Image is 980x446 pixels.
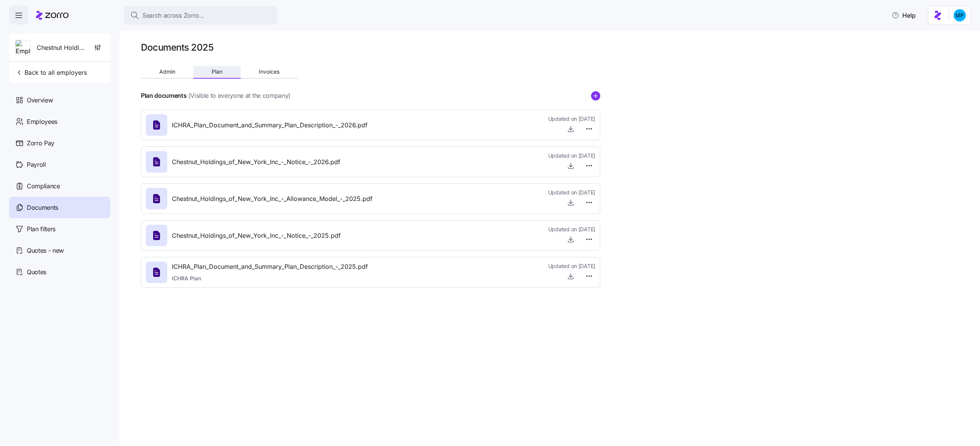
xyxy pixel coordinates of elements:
span: Updated on [DATE] [548,189,595,196]
span: Search across Zorro... [142,11,204,20]
span: Quotes - new [27,246,64,255]
span: Compliance [27,181,60,191]
span: Payroll [27,160,46,170]
span: Admin [159,69,175,74]
span: Updated on [DATE] [548,262,595,270]
h4: Plan documents [141,91,187,100]
span: Updated on [DATE] [548,115,595,123]
a: Compliance [9,175,110,197]
img: b954e4dfce0f5620b9225907d0f7229f [954,9,966,21]
img: Employer logo [16,40,30,56]
span: Updated on [DATE] [548,225,595,233]
span: Employees [27,117,57,127]
span: Quotes [27,267,46,277]
span: Zorro Pay [27,138,54,148]
span: Invoices [259,69,279,74]
span: Plan [212,69,222,74]
button: Back to all employers [12,65,90,80]
span: Plan filters [27,224,56,234]
a: Overview [9,89,110,111]
a: Employees [9,111,110,132]
a: Zorro Pay [9,132,110,154]
button: Help [885,8,922,23]
span: ICHRA_Plan_Document_and_Summary_Plan_Description_-_2026.pdf [172,120,367,130]
a: Quotes - new [9,240,110,261]
span: Documents [27,203,58,212]
span: Overview [27,95,53,105]
a: Documents [9,197,110,218]
span: Back to all employers [15,68,87,77]
a: Plan filters [9,218,110,240]
span: Updated on [DATE] [548,152,595,160]
span: Chestnut_Holdings_of_New_York_Inc_-_Notice_-_2025.pdf [172,231,341,240]
a: Payroll [9,154,110,175]
svg: add icon [591,91,600,100]
span: Chestnut Holdings of [US_STATE] Inc [37,43,85,53]
span: Chestnut_Holdings_of_New_York_Inc_-_Allowance_Model_-_2025.pdf [172,194,372,204]
span: ICHRA Plan [172,275,368,282]
span: ICHRA_Plan_Document_and_Summary_Plan_Description_-_2025.pdf [172,262,368,272]
span: Help [892,11,916,20]
a: Quotes [9,261,110,283]
span: Chestnut_Holdings_of_New_York_Inc_-_Notice_-_2026.pdf [172,157,340,167]
button: Search across Zorro... [124,6,277,25]
span: (Visible to everyone at the company) [188,91,291,100]
h1: Documents 2025 [141,41,213,53]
